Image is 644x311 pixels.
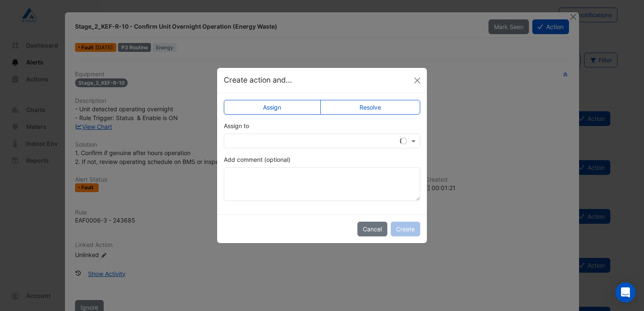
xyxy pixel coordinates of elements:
h5: Create action and... [224,75,292,86]
div: Open Intercom Messenger [615,282,636,303]
button: Close [411,74,424,87]
label: Resolve [320,100,421,115]
button: Cancel [357,222,387,236]
label: Assign [224,100,321,115]
label: Assign to [224,121,249,130]
label: Add comment (optional) [224,155,290,164]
